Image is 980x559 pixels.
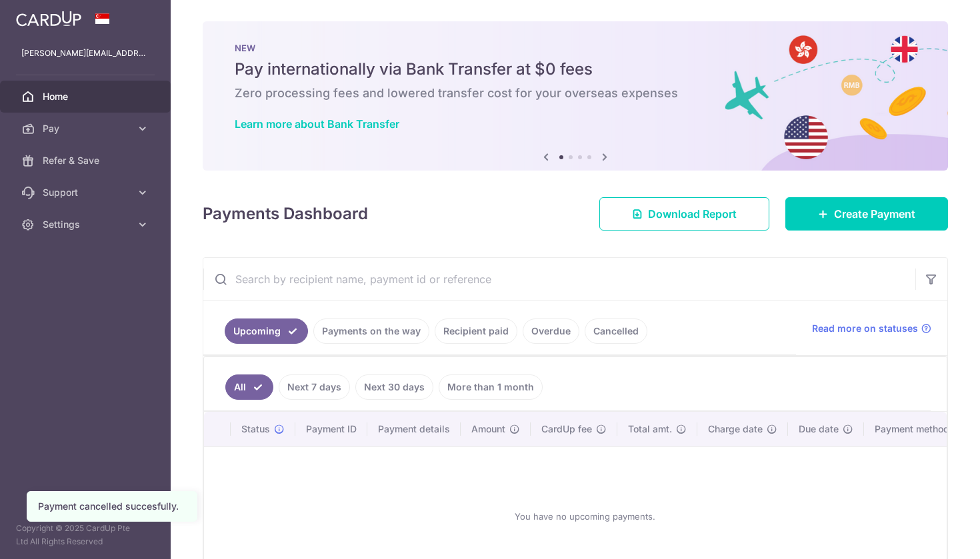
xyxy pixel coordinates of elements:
span: CardUp fee [541,422,592,436]
span: Settings [43,218,131,231]
div: Payment cancelled succesfully. [38,500,186,513]
a: Next 30 days [355,374,433,400]
a: Overdue [523,318,579,344]
input: Search by recipient name, payment id or reference [203,258,915,300]
a: Recipient paid [435,318,517,344]
span: Pay [43,122,131,135]
span: Create Payment [834,206,915,222]
span: Read more on statuses [812,322,918,335]
span: Due date [799,422,839,436]
span: Home [43,90,131,103]
a: All [225,374,273,400]
th: Payment ID [295,412,367,446]
a: Upcoming [225,318,308,344]
span: Status [241,422,270,436]
a: Payments on the way [313,318,429,344]
span: Amount [471,422,505,436]
a: Next 7 days [279,374,350,400]
a: More than 1 month [439,374,543,400]
span: Support [43,186,131,199]
span: Refer & Save [43,154,131,167]
img: CardUp [16,11,81,27]
th: Payment details [367,412,461,446]
p: NEW [235,43,916,53]
a: Cancelled [585,318,647,344]
h4: Payments Dashboard [203,202,368,226]
span: Download Report [648,206,737,222]
th: Payment method [864,412,965,446]
h5: Pay internationally via Bank Transfer at $0 fees [235,59,916,80]
span: Charge date [708,422,763,436]
p: [PERSON_NAME][EMAIL_ADDRESS][DOMAIN_NAME] [21,47,149,60]
img: Bank transfer banner [203,21,948,171]
a: Read more on statuses [812,322,931,335]
span: Total amt. [628,422,672,436]
h6: Zero processing fees and lowered transfer cost for your overseas expenses [235,85,916,101]
a: Learn more about Bank Transfer [235,117,399,131]
a: Download Report [599,197,769,231]
a: Create Payment [785,197,948,231]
